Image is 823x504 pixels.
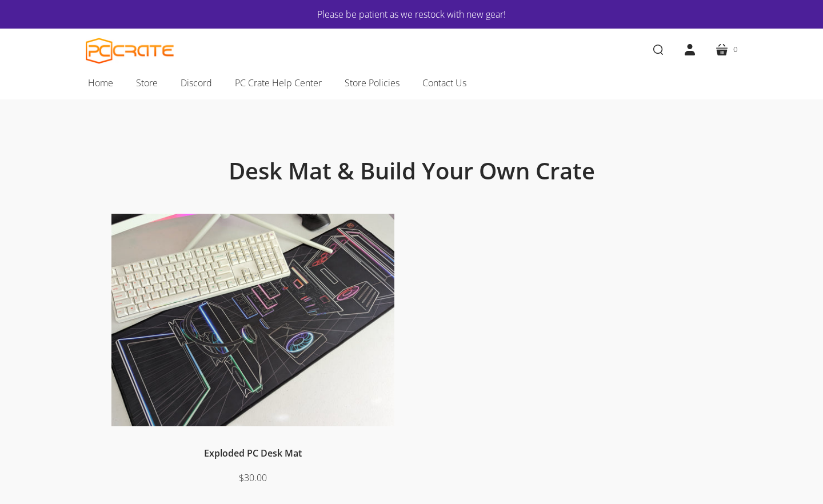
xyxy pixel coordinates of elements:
[86,38,174,64] a: PC CRATE
[169,71,223,95] a: Discord
[120,7,703,22] a: Please be patient as we restock with new gear!
[235,75,322,90] span: PC Crate Help Center
[69,71,754,99] nav: Main navigation
[125,71,169,95] a: Store
[345,75,399,90] span: Store Policies
[137,157,686,185] h1: Desk Mat & Build Your Own Crate
[422,75,466,90] span: Contact Us
[733,43,737,55] span: 0
[77,71,125,95] a: Home
[706,34,746,66] a: 0
[88,75,113,90] span: Home
[136,75,158,90] span: Store
[333,71,411,95] a: Store Policies
[411,71,478,95] a: Contact Us
[181,75,212,90] span: Discord
[223,71,333,95] a: PC Crate Help Center
[239,471,267,484] span: $30.00
[111,214,394,427] img: Desk mat on desk with keyboard, monitor, and mouse.
[204,447,302,459] a: Exploded PC Desk Mat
